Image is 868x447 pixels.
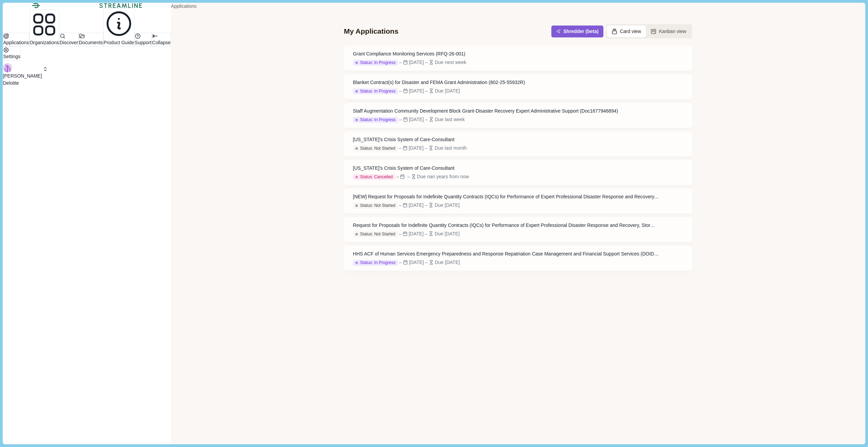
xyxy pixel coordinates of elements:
div: – [425,145,428,152]
div: – [399,116,402,123]
a: Blanket Contract(s) for Disaster and FEMA Grant Administration (802-25-55932R)Status: In Progress... [344,74,692,99]
a: Settings [3,54,21,59]
a: Applications [3,40,29,45]
button: Status: Not Started [353,231,398,237]
p: Collapse [152,39,170,46]
div: Due next week [435,59,466,66]
button: Applications [3,33,29,47]
div: Status: In Progress [355,260,396,266]
button: Organizations [29,10,59,47]
div: – [425,116,428,123]
img: Streamline Climate Logo [99,3,142,8]
div: [DATE] [409,259,424,266]
a: Applications [171,3,197,10]
a: Documents [79,40,103,45]
button: Expand [152,33,171,47]
button: Status: In Progress [353,88,398,95]
div: – [399,230,402,237]
div: – [425,59,428,66]
div: [DATE] [408,202,423,209]
button: Documents [79,33,103,47]
a: Grant Compliance Monitoring Services (RFQ-26-001)Status: In Progress–[DATE]–Due next week [344,46,692,71]
div: – [425,230,428,237]
a: [US_STATE]'s Crisis System of Care-ConsultantStatus: Not Started–[DATE]–Due last month [344,131,692,156]
div: [DATE] [409,116,424,123]
p: Organizations [30,39,59,46]
div: [NEW] Request for Proposals for Indefinite Quantity Contracts (IQCs) for Performance of Expert Pr... [353,193,659,200]
div: Status: Cancelled [355,174,393,180]
div: Due [DATE] [435,259,460,266]
div: [DATE] [409,87,424,95]
p: Settings [3,53,20,60]
button: Status: Not Started [353,203,398,209]
div: – [407,173,410,180]
img: profile picture [3,63,12,72]
div: Due last month [435,145,467,152]
div: [DATE] [408,145,423,152]
a: Organizations [29,40,59,45]
div: Staff Augmentation Community Development Block Grant-Disaster Recovery Expert Administrative Supp... [353,107,618,115]
button: Product Guide [103,8,135,47]
div: – [399,202,402,209]
div: My Applications [344,27,398,36]
button: Card view [607,26,646,37]
div: Grant Compliance Monitoring Services (RFQ-26-001) [353,50,466,57]
p: Documents [79,39,103,46]
div: – [425,87,428,95]
div: Request for Proposals for Indefinite Quantity Contracts (IQCs) for Performance of Expert Professi... [353,222,659,229]
a: Streamline Climate LogoStreamline Climate Logo [3,3,171,8]
div: – [425,202,428,209]
div: Blanket Contract(s) for Disaster and FEMA Grant Administration (802-25-55932R) [353,79,525,86]
a: [NEW] Request for Proposals for Indefinite Quantity Contracts (IQCs) for Performance of Expert Pr... [344,188,692,214]
div: [US_STATE]'s Crisis System of Care-Consultant [353,136,467,143]
p: Product Guide [104,39,134,46]
div: Due [DATE] [435,230,460,237]
div: – [425,259,428,266]
div: – [399,87,402,95]
div: Status: In Progress [355,117,396,123]
button: Settings [3,47,21,61]
div: [DATE] [408,230,423,237]
button: Status: In Progress [353,117,398,123]
button: Discover [59,33,78,47]
div: HHS ACF of Human Services Emergency Preparedness and Response Repatriation Case Management and Fi... [353,250,659,258]
div: Status: In Progress [355,88,396,95]
a: [US_STATE]'s Crisis System of Care-ConsultantStatus: Cancelled––Due nan years from now [344,160,692,185]
div: Status: Not Started [355,231,396,237]
p: Deloitte [3,80,42,87]
p: [PERSON_NAME] [3,72,42,80]
div: [US_STATE]'s Crisis System of Care-Consultant [353,165,469,172]
button: Shredder (beta) [551,26,603,37]
button: Kanban view [646,26,691,37]
button: Status: In Progress [353,60,398,66]
a: Request for Proposals for Indefinite Quantity Contracts (IQCs) for Performance of Expert Professi... [344,217,692,242]
div: Due nan years from now [417,173,469,180]
div: Status: Not Started [355,146,396,152]
div: Status: Not Started [355,203,396,209]
div: – [396,173,399,180]
p: Discover [60,39,78,46]
div: – [399,145,402,152]
a: HHS ACF of Human Services Emergency Preparedness and Response Repatriation Case Management and Fi... [344,246,692,271]
div: Due [DATE] [435,202,460,209]
div: [DATE] [409,59,424,66]
div: – [399,59,402,66]
a: Discover [59,40,78,45]
div: Due [DATE] [435,87,460,95]
p: Applications [3,39,29,46]
div: Status: In Progress [355,60,396,66]
div: Due last week [435,116,465,123]
div: – [399,259,402,266]
a: Support [134,40,152,45]
a: Product Guide [103,40,135,45]
button: Status: Not Started [353,146,398,152]
a: Staff Augmentation Community Development Block Grant-Disaster Recovery Expert Administrative Supp... [344,103,692,128]
img: Streamline Climate Logo [32,3,40,8]
button: Status: Cancelled [353,174,395,180]
p: Support [135,39,151,46]
button: Support [134,33,152,47]
button: Status: In Progress [353,260,398,266]
a: Expand [152,40,171,45]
